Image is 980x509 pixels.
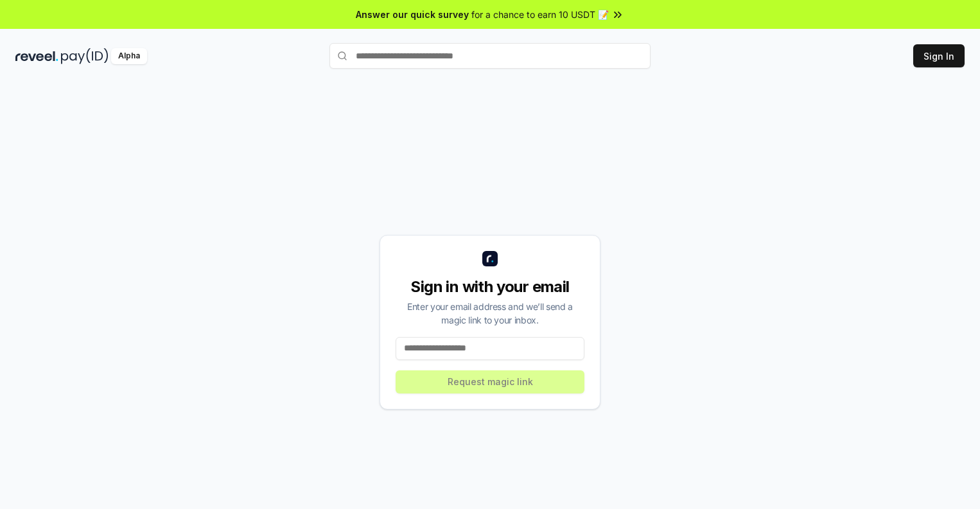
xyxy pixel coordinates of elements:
[913,44,965,67] button: Sign In
[15,48,58,64] img: reveel_dark
[482,251,498,266] img: logo_small
[471,8,609,21] span: for a chance to earn 10 USDT 📝
[396,277,584,297] div: Sign in with your email
[111,48,147,64] div: Alpha
[356,8,469,21] span: Answer our quick survey
[396,300,584,327] div: Enter your email address and we’ll send a magic link to your inbox.
[61,48,109,64] img: pay_id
